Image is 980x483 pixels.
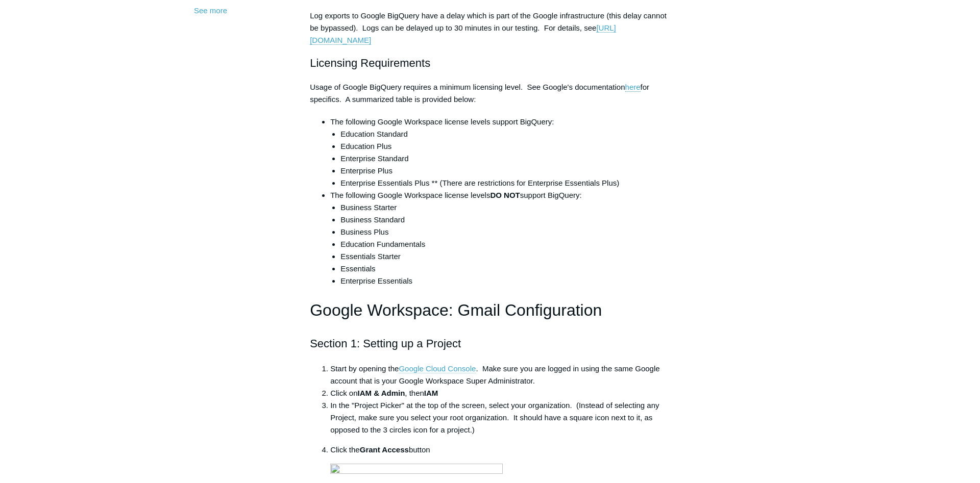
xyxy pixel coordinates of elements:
[490,191,520,199] strong: DO NOT
[330,387,670,399] li: Click on , then
[358,389,405,397] strong: IAM & Admin
[310,297,670,323] h1: Google Workspace: Gmail Configuration
[340,177,670,189] li: Enterprise Essentials Plus ** (There are restrictions for Enterprise Essentials Plus)
[399,364,476,373] a: Google Cloud Console
[330,116,670,189] li: The following Google Workspace license levels support BigQuery:
[625,83,641,92] a: here
[340,140,670,152] li: Education Plus
[340,238,670,250] li: Education Fundamentals
[340,226,670,238] li: Business Plus
[330,444,670,456] p: Click the button
[340,214,670,226] li: Business Standard
[310,10,670,46] p: Log exports to Google BigQuery have a delay which is part of the Google infrastructure (this dela...
[340,165,670,177] li: Enterprise Plus
[194,6,227,15] a: See more
[340,201,670,214] li: Business Starter
[340,263,670,275] li: Essentials
[330,363,670,387] li: Start by opening the . Make sure you are logged in using the same Google account that is your Goo...
[310,23,616,45] a: [URL][DOMAIN_NAME]
[424,389,438,397] strong: IAM
[310,335,670,352] h2: Section 1: Setting up a Project
[330,399,670,436] li: In the "Project Picker" at the top of the screen, select your organization. (Instead of selecting...
[330,189,670,287] li: The following Google Workspace license levels support BigQuery:
[310,54,670,72] h2: Licensing Requirements
[340,128,670,140] li: Education Standard
[360,445,409,454] strong: Grant Access
[310,81,670,106] p: Usage of Google BigQuery requires a minimum licensing level. See Google's documentation for speci...
[340,250,670,263] li: Essentials Starter
[340,152,670,165] li: Enterprise Standard
[340,275,670,287] li: Enterprise Essentials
